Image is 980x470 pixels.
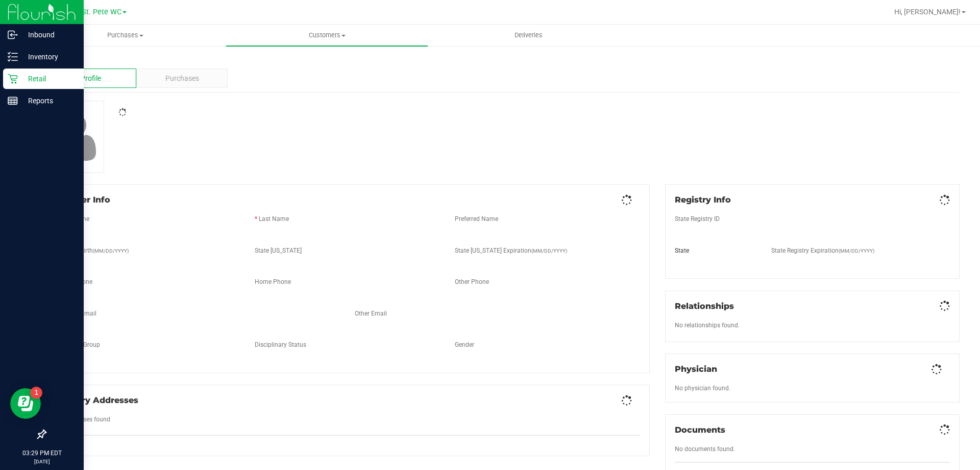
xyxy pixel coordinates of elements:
[675,445,735,453] span: No documents found.
[165,73,199,84] span: Purchases
[59,246,129,255] label: Date of Birth
[255,277,291,286] label: Home Phone
[8,96,18,106] inline-svg: Reports
[894,8,961,16] span: Hi, [PERSON_NAME]!
[771,246,874,255] label: State Registry Expiration
[8,30,18,40] inline-svg: Inbound
[675,364,717,374] span: Physician
[18,95,79,107] p: Reports
[226,25,428,46] a: Customers
[455,246,567,255] label: State [US_STATE] Expiration
[675,301,734,311] span: Relationships
[93,248,129,254] span: (MM/DD/YYYY)
[501,31,556,40] span: Deliveries
[30,387,42,399] iframe: Resource center unread badge
[675,385,730,392] span: No physician found.
[259,214,289,223] label: Last Name
[24,25,226,46] a: Purchases
[255,246,302,255] label: State [US_STATE]
[255,340,306,349] label: Disciplinary Status
[8,74,18,84] inline-svg: Retail
[226,31,428,40] span: Customers
[8,52,18,62] inline-svg: Inventory
[18,51,79,63] p: Inventory
[675,321,740,330] label: No relationships found.
[82,8,121,16] span: St. Pete WC
[25,31,226,40] span: Purchases
[839,248,874,254] span: (MM/DD/YYYY)
[428,25,629,46] a: Deliveries
[455,214,498,223] label: Preferred Name
[675,195,731,205] span: Registry Info
[5,449,79,458] p: 03:29 PM EDT
[531,248,567,254] span: (MM/DD/YYYY)
[55,395,138,405] span: Delivery Addresses
[18,73,79,85] p: Retail
[81,73,101,84] span: Profile
[675,425,725,435] span: Documents
[355,309,387,318] label: Other Email
[18,29,79,41] p: Inbound
[675,214,720,223] label: State Registry ID
[10,388,41,419] iframe: Resource center
[455,340,474,349] label: Gender
[5,458,79,465] p: [DATE]
[455,277,489,286] label: Other Phone
[667,246,764,255] div: State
